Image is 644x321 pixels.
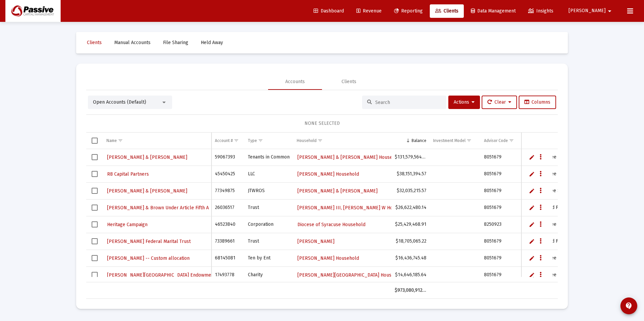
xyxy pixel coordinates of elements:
[297,171,359,177] span: [PERSON_NAME] Household
[103,133,212,149] td: Column Name
[314,8,344,14] span: Dashboard
[521,133,587,149] td: Column Fee Structure(s)
[529,171,535,177] a: Edit
[212,216,245,233] td: 46523840
[521,199,587,216] td: PCM Standard Fee Schedule
[212,250,245,266] td: 68145081
[391,250,430,266] td: $16,436,745.48
[519,96,556,109] button: Columns
[391,182,430,199] td: $32,035,215.57
[529,205,535,211] a: Edit
[297,237,335,246] a: [PERSON_NAME]
[521,250,587,266] td: 30bps Flat Fee Schedule
[465,4,521,18] a: Data Management
[430,133,481,149] td: Column Investment Model
[297,138,317,143] div: Household
[297,270,405,280] a: [PERSON_NAME][GEOGRAPHIC_DATA] Household
[107,239,191,244] span: [PERSON_NAME] Federal Marital Trust
[521,166,587,182] td: 30bps Flat Fee Schedule
[391,133,430,149] td: Column Balance
[212,233,245,250] td: 73389661
[529,255,535,261] a: Edit
[529,272,535,278] a: Edit
[107,272,216,278] span: [PERSON_NAME][GEOGRAPHIC_DATA] Endowment
[92,238,98,244] div: Select row
[92,120,552,127] div: NONE SELECTED
[107,188,187,194] span: [PERSON_NAME] & [PERSON_NAME]
[435,8,458,14] span: Clients
[163,40,188,45] span: File Sharing
[92,272,98,278] div: Select row
[487,99,511,105] span: Clear
[245,133,293,149] td: Column Type
[412,138,426,143] div: Balance
[481,166,521,182] td: 8051679
[106,253,190,263] a: [PERSON_NAME] -- Custom allocation
[509,138,514,143] span: Show filter options for column 'Advisor Code'
[625,302,633,310] mat-icon: contact_support
[521,233,587,250] td: PCM Standard Fee Schedule
[107,171,149,177] span: R8 Capital Partners
[297,188,378,194] span: [PERSON_NAME] & [PERSON_NAME]
[107,222,148,227] span: Heritage Campaign
[391,166,430,182] td: $38,151,394.57
[106,203,210,213] a: [PERSON_NAME] & Brown Under Article Fifth A
[528,8,553,14] span: Insights
[297,253,360,263] a: [PERSON_NAME] Household
[212,199,245,216] td: 26036517
[471,8,516,14] span: Data Management
[482,96,517,109] button: Clear
[481,216,521,233] td: 8250923
[297,169,360,179] a: [PERSON_NAME] Household
[529,221,535,227] a: Edit
[107,205,209,211] span: [PERSON_NAME] & Brown Under Article Fifth A
[481,199,521,216] td: 8051679
[521,149,587,166] td: 10bps Flat Fee Schedule
[391,216,430,233] td: $25,429,468.91
[308,4,349,18] a: Dashboard
[107,154,187,160] span: [PERSON_NAME] & [PERSON_NAME]
[569,8,606,14] span: [PERSON_NAME]
[394,8,423,14] span: Reporting
[158,36,194,49] a: File Sharing
[523,4,559,18] a: Insights
[212,133,245,149] td: Column Account #
[481,182,521,199] td: 8051679
[454,99,475,105] span: Actions
[391,233,430,250] td: $18,705,065.22
[521,182,587,199] td: 15bps Flat Fee Schedule
[114,40,151,45] span: Manual Accounts
[92,221,98,227] div: Select row
[92,171,98,177] div: Select row
[529,238,535,244] a: Edit
[109,36,156,49] a: Manual Accounts
[342,78,356,85] div: Clients
[484,138,508,143] div: Advisor Code
[466,138,472,143] span: Show filter options for column 'Investment Model'
[234,138,239,143] span: Show filter options for column 'Account #'
[297,203,411,213] a: [PERSON_NAME] III, [PERSON_NAME] W Household
[297,186,378,196] a: [PERSON_NAME] & [PERSON_NAME]
[395,287,426,294] div: $973,080,912.07
[433,138,465,143] div: Investment Model
[212,149,245,166] td: 59067393
[86,133,558,299] div: Data grid
[391,266,430,283] td: $14,646,185.64
[195,36,228,49] a: Held Away
[297,154,402,160] span: [PERSON_NAME] & [PERSON_NAME] Household
[297,205,410,211] span: [PERSON_NAME] III, [PERSON_NAME] W Household
[448,96,480,109] button: Actions
[481,233,521,250] td: 8051679
[245,266,293,283] td: Charity
[215,138,233,143] div: Account #
[245,166,293,182] td: LLC
[82,36,107,49] a: Clients
[245,233,293,250] td: Trust
[297,255,359,261] span: [PERSON_NAME] Household
[106,270,216,280] a: [PERSON_NAME][GEOGRAPHIC_DATA] Endowment
[92,138,98,144] div: Select all
[430,4,464,18] a: Clients
[391,199,430,216] td: $26,622,480.14
[92,154,98,160] div: Select row
[201,40,223,45] span: Held Away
